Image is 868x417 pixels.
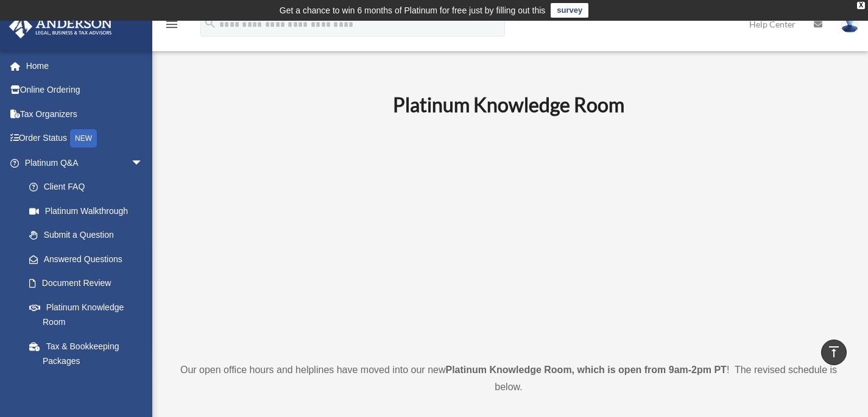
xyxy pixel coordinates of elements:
a: survey [551,3,588,18]
a: menu [164,21,179,32]
a: Submit a Question [17,223,161,248]
a: Document Review [17,271,161,296]
img: Anderson Advisors Platinum Portal [5,15,116,38]
div: NEW [70,129,97,148]
a: Tax Organizers [9,102,161,126]
a: Land Trust & Deed Forum [17,373,161,397]
i: search [203,16,217,30]
a: Home [9,54,161,78]
b: Platinum Knowledge Room [393,93,624,116]
a: Platinum Walkthrough [17,199,161,223]
a: Tax & Bookkeeping Packages [17,334,161,373]
span: arrow_drop_down [131,151,155,176]
strong: Platinum Knowledge Room, which is open from 9am-2pm PT [446,365,727,375]
a: Client FAQ [17,175,161,199]
i: menu [164,17,179,32]
a: Order StatusNEW [9,126,161,151]
a: Online Ordering [9,78,161,102]
div: Get a chance to win 6 months of Platinum for free just by filling out this [280,3,546,18]
a: Platinum Knowledge Room [17,295,155,334]
p: Our open office hours and helplines have moved into our new ! The revised schedule is below. [174,362,844,396]
div: close [857,2,865,9]
i: vertical_align_top [827,344,841,359]
a: vertical_align_top [821,340,847,365]
a: Answered Questions [17,247,161,271]
a: Platinum Q&Aarrow_drop_down [9,151,161,175]
img: User Pic [841,15,859,33]
iframe: 231110_Toby_KnowledgeRoom [326,133,691,339]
